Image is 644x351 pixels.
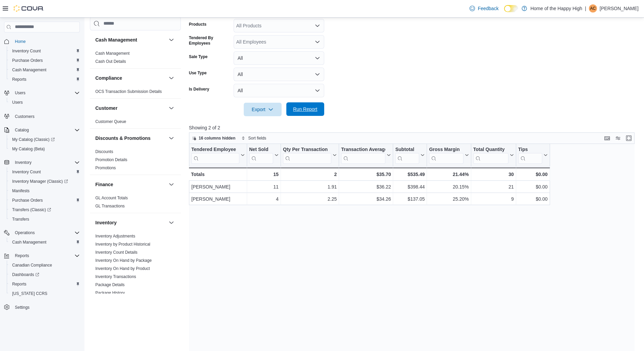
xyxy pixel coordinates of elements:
[191,183,245,191] div: [PERSON_NAME]
[7,289,82,298] button: [US_STATE] CCRS
[429,170,469,178] div: 21.44%
[9,280,29,288] a: Reports
[7,56,82,65] button: Purchase Orders
[341,183,391,191] div: $36.22
[341,147,385,153] div: Transaction Average
[341,170,391,178] div: $35.70
[7,215,82,224] button: Transfers
[9,66,49,74] a: Cash Management
[95,36,137,43] h3: Cash Management
[95,59,126,64] a: Cash Out Details
[90,194,181,213] div: Finance
[12,89,28,97] button: Users
[1,125,82,135] button: Catalog
[15,90,25,96] span: Users
[12,126,80,134] span: Catalog
[9,187,32,195] a: Manifests
[9,168,44,176] a: Inventory Count
[12,229,80,237] span: Operations
[189,134,238,142] button: 16 columns hidden
[12,252,32,260] button: Reports
[9,177,80,185] span: Inventory Manager (Classic)
[7,75,82,84] button: Reports
[12,240,46,245] span: Cash Management
[95,135,166,142] button: Discounts & Promotions
[9,145,80,153] span: My Catalog (Beta)
[286,102,324,116] button: Run Report
[244,103,282,116] button: Export
[12,58,43,63] span: Purchase Orders
[95,195,128,201] span: GL Account Totals
[191,170,245,178] div: Totals
[9,135,80,144] span: My Catalog (Classic)
[15,114,34,119] span: Customers
[15,230,35,235] span: Operations
[12,48,41,54] span: Inventory Count
[167,36,175,44] button: Cash Management
[1,302,82,312] button: Settings
[9,215,32,223] a: Transfers
[12,281,26,287] span: Reports
[95,165,116,171] span: Promotions
[249,147,273,153] div: Net Sold
[15,305,29,310] span: Settings
[341,195,391,203] div: $34.26
[473,195,514,203] div: 9
[191,147,239,164] div: Tendered Employee
[90,232,181,332] div: Inventory
[473,183,514,191] div: 21
[12,303,32,311] a: Settings
[395,147,419,164] div: Subtotal
[15,39,26,44] span: Home
[95,51,129,56] a: Cash Management
[12,112,80,120] span: Customers
[9,280,80,288] span: Reports
[9,187,80,195] span: Manifests
[1,111,82,121] button: Customers
[9,98,25,106] a: Users
[249,147,279,164] button: Net Sold
[341,147,385,164] div: Transaction Average
[7,65,82,75] button: Cash Management
[167,74,175,82] button: Compliance
[95,258,152,263] span: Inventory On Hand by Package
[167,134,175,142] button: Discounts & Promotions
[95,291,125,295] a: Package History
[4,34,80,330] nav: Complex example
[95,250,138,255] a: Inventory Count Details
[95,258,152,263] a: Inventory On Hand by Package
[9,271,42,279] a: Dashboards
[12,37,80,46] span: Home
[12,198,43,203] span: Purchase Orders
[95,219,117,226] h3: Inventory
[90,87,181,98] div: Compliance
[234,84,324,97] button: All
[95,36,166,43] button: Cash Management
[12,229,38,237] button: Operations
[95,282,125,287] a: Package Details
[95,250,138,255] span: Inventory Count Details
[283,147,331,153] div: Qty Per Transaction
[95,181,166,188] button: Finance
[95,105,166,111] button: Customer
[95,266,150,271] a: Inventory On Hand by Product
[9,75,29,83] a: Reports
[189,124,639,131] p: Showing 2 of 2
[473,147,508,153] div: Total Quantity
[90,49,181,68] div: Cash Management
[249,195,279,203] div: 4
[518,195,548,203] div: $0.00
[12,146,45,152] span: My Catalog (Beta)
[95,51,129,56] span: Cash Management
[429,147,469,164] button: Gross Margin
[283,195,337,203] div: 2.25
[95,166,116,170] a: Promotions
[518,147,548,164] button: Tips
[9,290,50,298] a: [US_STATE] CCRS
[199,135,236,141] span: 16 columns hidden
[191,147,239,153] div: Tendered Employee
[9,98,80,106] span: Users
[7,144,82,154] button: My Catalog (Beta)
[189,70,207,76] label: Use Type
